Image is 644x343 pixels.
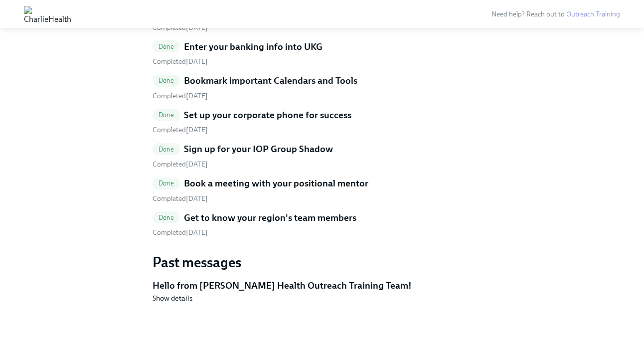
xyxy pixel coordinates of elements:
h5: Sign up for your IOP Group Shadow [184,143,333,156]
span: Done [153,77,180,84]
h5: Set up your corporate phone for success [184,109,351,122]
a: Outreach Training [566,10,620,18]
img: CharlieHealth [24,6,71,22]
span: Tuesday, October 7th 2025, 4:35 pm [153,126,208,134]
span: Tuesday, October 7th 2025, 3:40 pm [153,23,208,32]
span: Done [153,214,180,221]
h5: Get to know your region's team members [184,211,356,224]
span: Done [153,179,180,187]
a: DoneBookmark important Calendars and Tools Completed[DATE] [153,74,491,101]
h5: Book a meeting with your positional mentor [184,177,368,190]
span: Need help? Reach out to [491,10,620,18]
a: DoneEnter your banking info into UKG Completed[DATE] [153,40,491,67]
span: Tuesday, October 7th 2025, 4:34 pm [153,92,208,100]
a: DoneSign up for your IOP Group Shadow Completed[DATE] [153,143,491,169]
h3: Past messages [153,253,491,271]
h5: Enter your banking info into UKG [184,40,322,53]
span: Done [153,111,180,119]
h5: Hello from [PERSON_NAME] Health Outreach Training Team! [153,279,491,292]
span: Tuesday, October 7th 2025, 3:39 pm [153,194,208,203]
span: Done [153,146,180,153]
a: DoneSet up your corporate phone for success Completed[DATE] [153,109,491,135]
a: DoneGet to know your region's team members Completed[DATE] [153,211,491,238]
button: Show details [153,293,192,303]
span: Tuesday, October 7th 2025, 3:09 pm [153,57,208,66]
span: Tuesday, October 7th 2025, 3:38 pm [153,160,208,169]
h5: Bookmark important Calendars and Tools [184,74,357,87]
span: Done [153,43,180,50]
span: Tuesday, October 7th 2025, 4:35 pm [153,228,208,237]
a: DoneBook a meeting with your positional mentor Completed[DATE] [153,177,491,203]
